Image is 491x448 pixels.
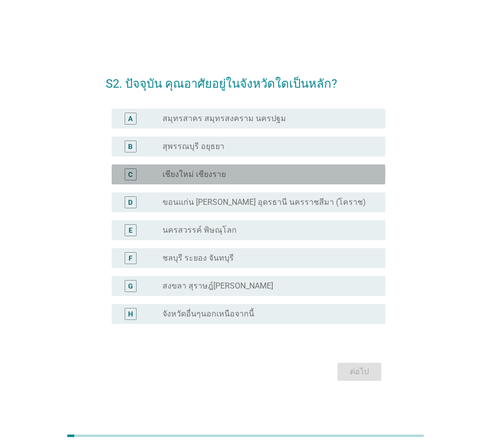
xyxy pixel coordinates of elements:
[128,281,133,291] div: G
[163,309,254,319] label: จังหวัดอื่นๆนอกเหนือจากนี้
[128,141,133,151] div: B
[128,197,133,207] div: D
[128,308,133,319] div: H
[106,65,385,93] h2: S2. ปัจจุบัน คุณอาศัยอยู่ในจังหวัดใดเป็นหลัก?
[163,114,286,124] label: สมุทรสาคร สมุทรสงคราม นครปฐม
[129,253,133,263] div: F
[163,281,273,291] label: สงขลา สุราษฎ์[PERSON_NAME]
[163,169,226,179] label: เชียงใหม่ เชียงราย
[128,113,133,124] div: A
[163,253,234,263] label: ชลบุรี ระยอง จันทบุรี
[163,197,366,207] label: ขอนแก่น [PERSON_NAME] อุดรธานี นครราชสีมา (โคราช)
[163,142,224,151] label: สุพรรณบุรี อยุธยา
[128,169,133,179] div: C
[129,225,133,235] div: E
[163,225,237,235] label: นครสวรรค์ พิษณุโลก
